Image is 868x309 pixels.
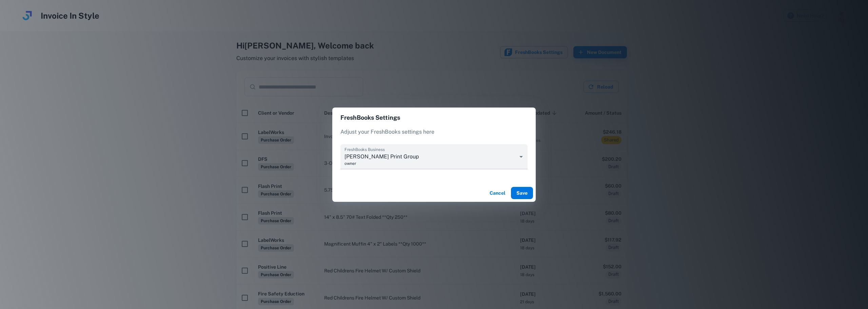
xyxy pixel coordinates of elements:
p: Adjust your FreshBooks settings here [340,128,528,136]
div: [PERSON_NAME] Print Groupowner [340,144,528,169]
label: FreshBooks Business [344,147,385,152]
button: Save [511,187,533,199]
h2: FreshBooks Settings [332,108,536,128]
span: owner [344,160,517,167]
span: [PERSON_NAME] Print Group [344,153,517,160]
button: Cancel [487,187,508,199]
